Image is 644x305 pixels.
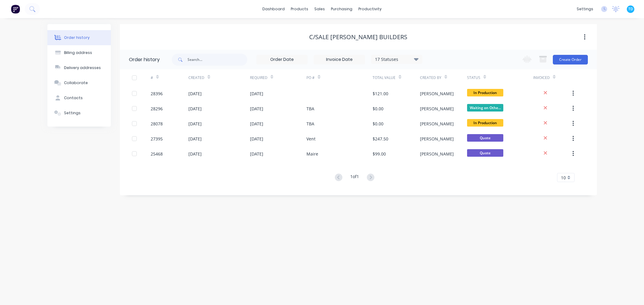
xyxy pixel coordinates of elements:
[47,60,111,75] button: Delivery addresses
[257,55,307,64] input: Order Date
[188,121,202,127] div: [DATE]
[373,90,388,97] div: $121.00
[151,136,163,142] div: 27395
[188,136,202,142] div: [DATE]
[533,75,550,80] div: Invoiced
[628,6,633,12] span: TD
[306,105,314,112] div: TBA
[467,104,503,112] span: Waiting on Othe...
[306,151,318,157] div: Maire
[250,90,263,97] div: [DATE]
[47,45,111,60] button: Billing address
[467,69,533,86] div: Status
[306,121,314,127] div: TBA
[467,134,503,142] span: Quote
[188,151,202,157] div: [DATE]
[420,121,454,127] div: [PERSON_NAME]
[328,5,355,14] div: purchasing
[129,56,160,63] div: Order history
[467,89,503,96] span: In Production
[151,151,163,157] div: 25468
[574,5,596,14] div: settings
[306,69,373,86] div: PO #
[250,151,263,157] div: [DATE]
[64,80,88,86] div: Collaborate
[311,5,328,14] div: sales
[151,75,153,80] div: #
[151,105,163,112] div: 28296
[151,90,163,97] div: 28396
[64,65,101,71] div: Delivery addresses
[420,136,454,142] div: [PERSON_NAME]
[250,75,268,80] div: Required
[314,55,365,64] input: Invoice Date
[306,136,316,142] div: Vent
[373,136,388,142] div: $247.50
[467,75,480,80] div: Status
[420,151,454,157] div: [PERSON_NAME]
[309,33,407,41] div: C/SALE [PERSON_NAME] BUILDERS
[64,95,83,101] div: Contacts
[250,136,263,142] div: [DATE]
[355,5,385,14] div: productivity
[467,119,503,127] span: In Production
[373,121,383,127] div: $0.00
[373,105,383,112] div: $0.00
[371,56,422,63] div: 17 Statuses
[288,5,311,14] div: products
[64,110,81,116] div: Settings
[47,90,111,105] button: Contacts
[373,151,386,157] div: $99.00
[11,5,20,14] img: Factory
[420,75,441,80] div: Created By
[250,69,307,86] div: Required
[47,75,111,90] button: Collaborate
[151,121,163,127] div: 28078
[420,90,454,97] div: [PERSON_NAME]
[373,75,396,80] div: Total Value
[350,173,359,182] div: 1 of 1
[373,69,420,86] div: Total Value
[467,149,503,157] span: Quote
[553,55,588,64] button: Create Order
[306,75,315,80] div: PO #
[47,30,111,45] button: Order history
[188,90,202,97] div: [DATE]
[259,5,288,14] a: dashboard
[533,69,571,86] div: Invoiced
[250,121,263,127] div: [DATE]
[420,69,467,86] div: Created By
[188,105,202,112] div: [DATE]
[188,69,250,86] div: Created
[64,35,90,40] div: Order history
[151,69,188,86] div: #
[47,105,111,121] button: Settings
[250,105,263,112] div: [DATE]
[188,75,204,80] div: Created
[561,175,566,181] span: 10
[64,50,92,55] div: Billing address
[187,54,247,66] input: Search...
[420,105,454,112] div: [PERSON_NAME]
